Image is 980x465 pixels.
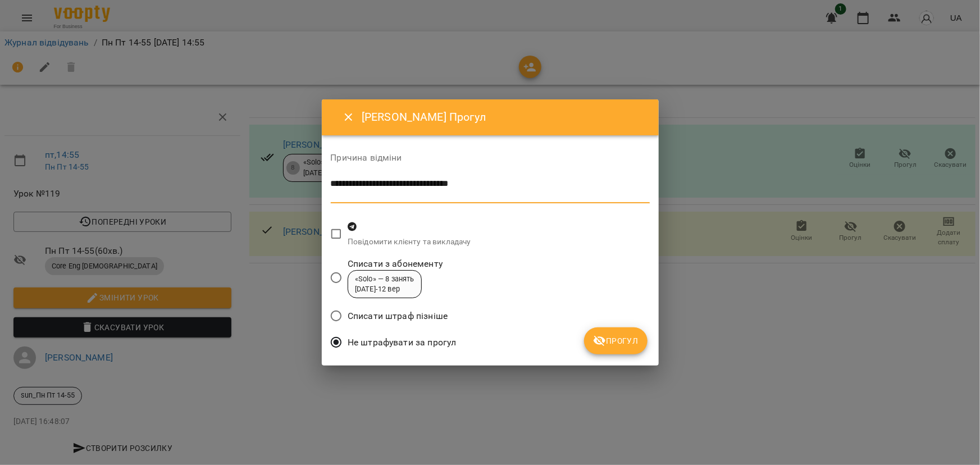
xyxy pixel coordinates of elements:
button: Close [335,104,362,131]
span: Прогул [593,334,639,348]
h6: [PERSON_NAME] Прогул [362,108,645,126]
span: Списати штраф пізніше [348,309,448,323]
button: Прогул [584,327,648,354]
span: Не штрафувати за прогул [348,336,456,349]
label: Причина відміни [331,153,650,162]
span: Списати з абонементу [348,257,443,271]
div: «Solo» — 8 занять [DATE] - 12 вер [355,274,414,295]
p: Повідомити клієнту та викладачу [348,236,471,248]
